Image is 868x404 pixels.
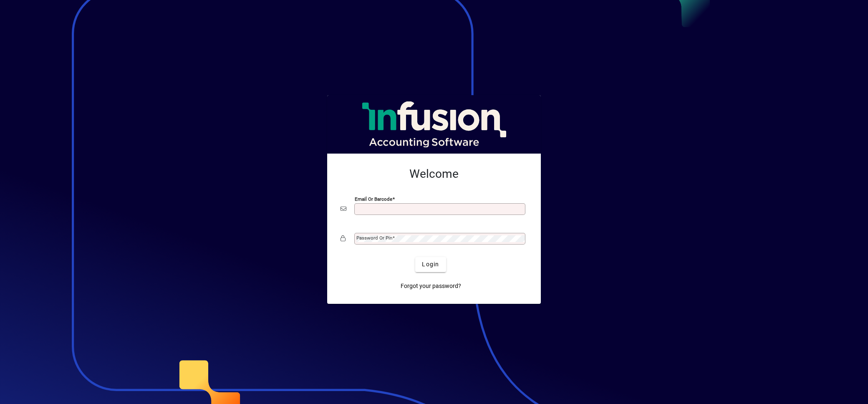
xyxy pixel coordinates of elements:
[356,235,392,241] mat-label: Password or Pin
[422,260,439,269] span: Login
[415,257,446,272] button: Login
[355,196,392,202] mat-label: Email or Barcode
[341,167,527,181] h2: Welcome
[401,282,461,290] span: Forgot your password?
[397,279,464,294] a: Forgot your password?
